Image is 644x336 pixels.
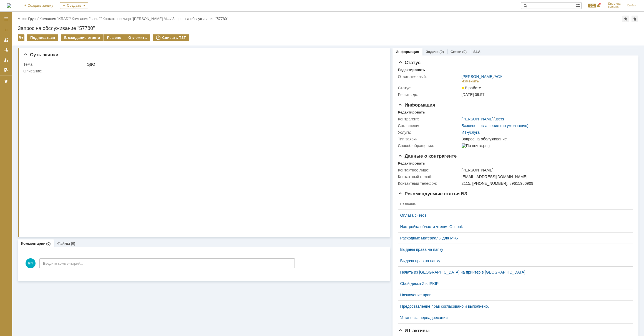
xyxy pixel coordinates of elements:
[398,92,461,97] div: Решить до:
[7,3,11,8] img: logo
[462,117,494,121] a: [PERSON_NAME]
[398,153,457,159] span: Данные о контрагенте
[18,34,24,41] div: Работа с массовостью
[400,293,626,297] a: Назначение прав.
[462,79,479,84] div: Изменить
[400,247,626,252] a: Выданы права на папку
[576,2,581,8] span: Расширенный поиск
[608,6,621,9] span: Полина
[398,86,461,90] div: Статус:
[462,86,481,90] span: В работе
[398,68,425,72] div: Редактировать
[462,181,630,186] div: 2115, [PHONE_NUMBER], 89615956909
[2,65,11,74] a: Мои согласования
[400,315,626,320] a: Установка переадресации
[72,17,102,21] div: /
[398,199,628,210] th: Название
[462,74,502,79] div: /
[398,168,461,172] div: Контактное лицо:
[398,130,461,135] div: Услуга:
[23,52,58,57] span: Суть заявки
[396,50,419,54] a: Информация
[608,2,621,6] span: Еремина
[398,110,425,115] div: Редактировать
[23,62,86,67] div: Тема:
[57,241,70,246] a: Файлы
[46,241,51,246] div: (0)
[23,69,382,73] div: Описание:
[400,270,626,274] a: Печать из [GEOGRAPHIC_DATA] на принтер в [GEOGRAPHIC_DATA]
[18,17,40,21] div: /
[18,17,37,21] a: Атекс Групп
[462,123,529,128] a: Базовое соглашение (по умолчанию)
[7,3,11,8] a: Перейти на домашнюю страницу
[398,137,461,141] div: Тип заявки:
[71,241,75,246] div: (0)
[18,26,638,31] div: Запрос на обслуживание "57780"
[398,102,435,108] span: Информация
[462,168,630,172] div: [PERSON_NAME]
[21,241,46,246] a: Комментарии
[462,137,630,141] div: Запрос на обслуживание
[398,191,467,196] span: Рекомендуемые статьи БЗ
[588,4,596,7] span: 102
[400,213,626,218] a: Оплата счетов
[462,74,494,79] a: [PERSON_NAME]
[72,17,100,21] a: Компания "users"
[398,175,461,179] div: Контактный e-mail:
[40,17,70,21] a: Компания "KRAD"
[473,50,481,54] a: SLA
[400,224,626,229] a: Настройка области чтения Outlook
[103,17,172,21] div: /
[462,117,504,121] div: /
[462,143,490,148] img: По почте.png
[398,143,461,148] div: Способ обращения:
[2,55,11,64] a: Мои заявки
[622,16,629,22] div: Добавить в избранное
[398,181,461,186] div: Контактный телефон:
[398,60,421,65] span: Статус
[426,50,439,54] a: Задачи
[400,304,626,309] a: Предоставление прав согласовано и выполнено.
[439,50,444,54] div: (0)
[400,236,626,240] a: Расходные материалы для МФУ
[2,46,11,54] a: Заявки в моей ответственности
[87,62,381,67] div: ЭДО
[398,328,430,333] span: ИТ-активы
[462,175,630,179] div: [EMAIL_ADDRESS][DOMAIN_NAME]
[103,17,170,21] a: Контактное лицо "[PERSON_NAME] М…
[40,17,72,21] div: /
[2,36,11,44] a: Заявки на командах
[495,117,504,121] a: users
[400,259,626,263] a: Выдача прав на папку
[172,17,228,21] div: Запрос на обслуживание "57780"
[398,74,461,79] div: Ответственный:
[398,117,461,121] div: Контрагент:
[60,2,88,9] div: Создать
[400,281,626,286] a: Сбой диска Z в IPKIR
[462,130,480,135] a: ИТ-услуга
[451,50,461,54] a: Связи
[462,50,467,54] div: (0)
[632,16,638,22] div: Сделать домашней страницей
[462,92,485,97] span: [DATE] 09:57
[398,123,461,128] div: Соглашение:
[2,26,11,34] a: Создать заявку
[495,74,502,79] a: АСУ
[26,258,36,268] span: ЕП
[398,161,425,166] div: Редактировать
